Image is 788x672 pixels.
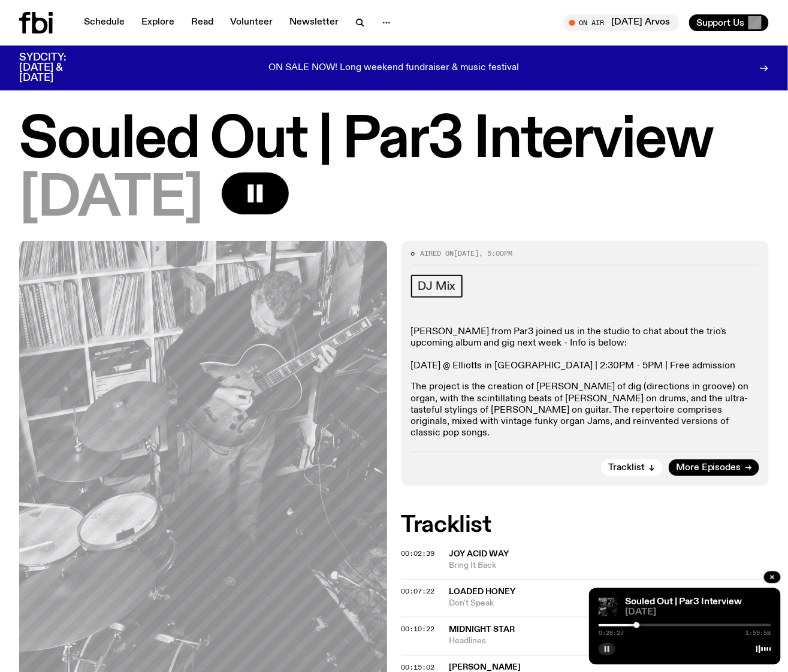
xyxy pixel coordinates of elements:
span: More Episodes [676,464,741,473]
a: Schedule [77,14,132,31]
span: 0:26:27 [599,630,624,636]
a: Souled Out | Par3 Interview [625,597,742,607]
a: DJ Mix [411,275,463,298]
span: Tracklist [608,464,645,473]
a: Explore [134,14,182,31]
h2: Tracklist [401,514,769,536]
span: 00:07:22 [401,586,435,596]
span: Support Us [696,17,745,28]
button: 00:15:02 [401,664,435,671]
span: 1:59:58 [746,630,771,636]
p: The project is the creation of [PERSON_NAME] of dig (directions in groove) on organ, with the sci... [411,382,760,439]
span: DJ Mix [418,280,456,293]
a: Read [184,14,221,31]
button: Support Us [689,14,769,31]
span: Don't Speak [449,598,769,609]
button: 00:02:39 [401,550,435,557]
h1: Souled Out | Par3 Interview [19,114,769,168]
span: Joy Acid Way [449,550,509,558]
span: Headlines [449,635,769,647]
button: 00:10:22 [401,626,435,632]
span: Aired on [421,249,454,258]
button: 00:07:22 [401,588,435,595]
button: On Air[DATE] Arvos [563,14,680,31]
span: 00:02:39 [401,549,435,558]
a: Newsletter [282,14,346,31]
span: Loaded Honey [449,588,516,596]
h3: SYDCITY: [DATE] & [DATE] [19,53,96,83]
span: [DATE] [19,172,203,226]
a: More Episodes [669,459,759,476]
span: , 5:00pm [479,249,513,258]
span: Bring It Back [449,560,769,571]
p: ON SALE NOW! Long weekend fundraiser & music festival [269,63,520,74]
button: Tracklist [601,459,663,476]
span: 00:10:22 [401,624,435,634]
span: 00:15:02 [401,662,435,672]
span: Midnight Star [449,625,515,634]
span: [DATE] [625,608,771,617]
span: [DATE] [454,249,479,258]
span: [PERSON_NAME] [449,663,521,671]
a: Volunteer [223,14,280,31]
p: [PERSON_NAME] from Par3 joined us in the studio to chat about the trio's upcoming album and gig n... [411,326,760,373]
